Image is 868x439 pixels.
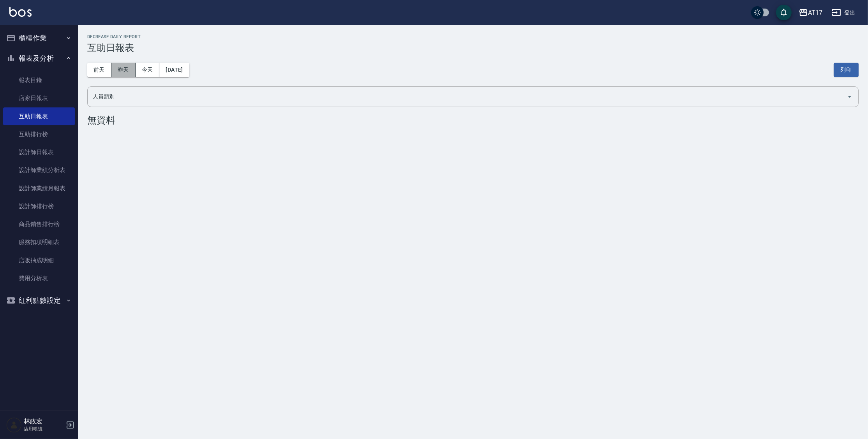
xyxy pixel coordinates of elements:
button: 登出 [829,5,859,20]
a: 報表目錄 [3,71,75,89]
button: save [776,5,792,20]
a: 商品銷售排行榜 [3,215,75,233]
button: 櫃檯作業 [3,28,75,48]
button: Open [843,90,856,103]
a: 費用分析表 [3,269,75,287]
a: 設計師日報表 [3,143,75,161]
input: 人員名稱 [91,90,843,104]
a: 設計師業績月報表 [3,179,75,197]
button: 紅利點數設定 [3,290,75,311]
a: 店販抽成明細 [3,251,75,269]
button: 前天 [87,63,111,77]
h5: 林政宏 [24,418,64,425]
a: 設計師排行榜 [3,197,75,215]
a: 店家日報表 [3,89,75,107]
a: 互助日報表 [3,107,75,125]
a: 互助排行榜 [3,125,75,143]
button: 報表及分析 [3,48,75,68]
button: AT17 [796,5,826,21]
img: Person [6,417,22,433]
button: 昨天 [111,63,136,77]
img: Logo [9,7,32,17]
div: 無資料 [87,115,859,126]
button: 列印 [834,63,859,77]
a: 服務扣項明細表 [3,233,75,251]
a: 設計師業績分析表 [3,161,75,179]
button: 今天 [136,63,160,77]
div: AT17 [808,8,822,18]
h2: Decrease Daily Report [87,34,859,39]
p: 店用帳號 [24,425,64,432]
h3: 互助日報表 [87,42,859,53]
button: [DATE] [159,63,189,77]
